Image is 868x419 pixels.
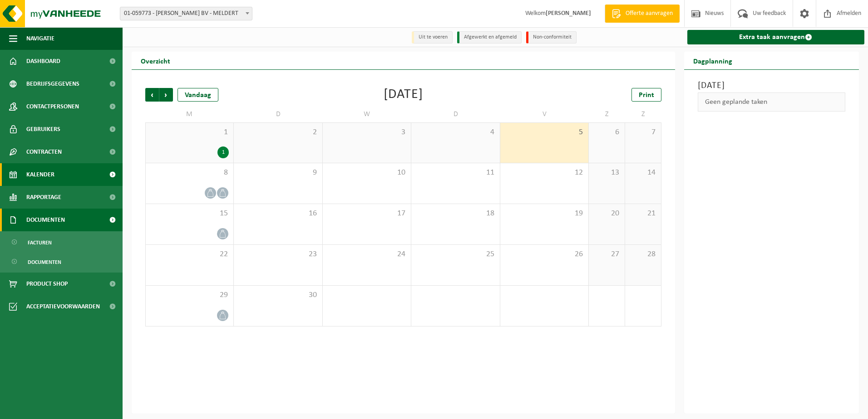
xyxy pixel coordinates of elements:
[639,92,654,99] span: Print
[605,5,680,23] a: Offerte aanvragen
[687,30,865,44] a: Extra taak aanvragen
[327,168,406,178] span: 10
[684,52,741,69] h2: Dagplanning
[150,127,229,137] span: 1
[150,290,229,300] span: 29
[120,7,252,20] span: 01-059773 - AELBRECHT ERIC BV - MELDERT
[505,168,584,178] span: 12
[411,106,500,122] td: D
[26,141,62,163] span: Contracten
[630,127,656,137] span: 7
[593,168,620,178] span: 13
[26,295,100,318] span: Acceptatievoorwaarden
[26,118,60,141] span: Gebruikers
[145,88,159,102] span: Vorige
[28,253,61,271] span: Documenten
[150,168,229,178] span: 8
[26,209,65,231] span: Documenten
[26,27,54,50] span: Navigatie
[625,106,661,122] td: Z
[2,234,120,251] a: Facturen
[238,127,317,137] span: 2
[150,249,229,259] span: 22
[327,249,406,259] span: 24
[593,249,620,259] span: 27
[623,9,675,18] span: Offerte aanvragen
[2,253,120,270] a: Documenten
[589,106,625,122] td: Z
[593,209,620,219] span: 20
[238,290,317,300] span: 30
[132,52,179,69] h2: Overzicht
[698,93,846,112] div: Geen geplande taken
[238,209,317,219] span: 16
[631,88,661,102] a: Print
[630,168,656,178] span: 14
[217,146,229,158] div: 1
[28,234,52,251] span: Facturen
[457,31,522,44] li: Afgewerkt en afgemeld
[698,79,846,93] h3: [DATE]
[120,7,252,20] span: 01-059773 - AELBRECHT ERIC BV - MELDERT
[500,106,589,122] td: V
[630,209,656,219] span: 21
[505,249,584,259] span: 26
[412,31,453,44] li: Uit te voeren
[416,168,495,178] span: 11
[145,106,234,122] td: M
[26,73,79,95] span: Bedrijfsgegevens
[505,209,584,219] span: 19
[327,127,406,137] span: 3
[416,249,495,259] span: 25
[150,209,229,219] span: 15
[416,127,495,137] span: 4
[26,163,54,186] span: Kalender
[630,249,656,259] span: 28
[238,168,317,178] span: 9
[323,106,411,122] td: W
[546,10,591,17] strong: [PERSON_NAME]
[178,88,218,102] div: Vandaag
[505,127,584,137] span: 5
[26,273,68,295] span: Product Shop
[238,249,317,259] span: 23
[26,50,60,73] span: Dashboard
[26,95,79,118] span: Contactpersonen
[384,88,423,102] div: [DATE]
[593,127,620,137] span: 6
[526,31,577,44] li: Non-conformiteit
[159,88,173,102] span: Volgende
[26,186,61,209] span: Rapportage
[416,209,495,219] span: 18
[234,106,322,122] td: D
[327,209,406,219] span: 17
